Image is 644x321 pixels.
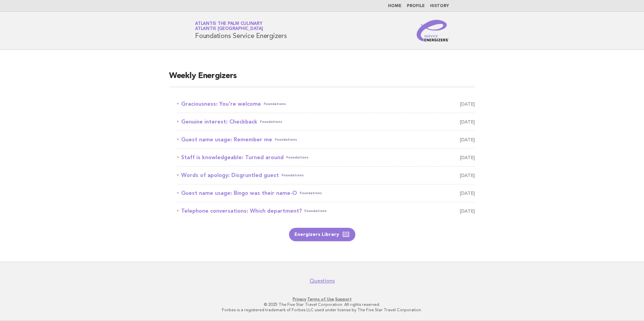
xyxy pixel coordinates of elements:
[293,297,306,301] a: Privacy
[289,228,355,241] a: Energizers Library
[460,135,475,144] span: [DATE]
[307,297,334,301] a: Terms of Use
[177,99,475,109] a: Graciousness: You're welcomeFoundations [DATE]
[116,302,528,307] p: © 2025 The Five Star Travel Corporation. All rights reserved.
[460,206,475,216] span: [DATE]
[417,20,449,41] img: Service Energizers
[407,4,425,8] a: Profile
[286,153,309,162] span: Foundations
[460,117,475,127] span: [DATE]
[264,99,286,109] span: Foundations
[116,307,528,313] p: Forbes is a registered trademark of Forbes LLC used under license by The Five Star Travel Corpora...
[460,153,475,162] span: [DATE]
[195,22,287,39] h1: Foundations Service Energizers
[260,117,282,127] span: Foundations
[460,99,475,109] span: [DATE]
[282,171,304,180] span: Foundations
[177,153,475,162] a: Staff is knowledgeable: Turned aroundFoundations [DATE]
[310,278,335,284] a: Questions
[177,188,475,198] a: Guest name usage: Bingo was their name-OFoundations [DATE]
[116,296,528,302] p: · ·
[177,206,475,216] a: Telephone conversations: Which department?Foundations [DATE]
[177,117,475,127] a: Genuine interest: CheckbackFoundations [DATE]
[275,135,297,144] span: Foundations
[460,171,475,180] span: [DATE]
[430,4,449,8] a: History
[169,71,475,87] h2: Weekly Energizers
[195,27,263,31] span: Atlantis [GEOGRAPHIC_DATA]
[388,4,401,8] a: Home
[460,188,475,198] span: [DATE]
[300,188,322,198] span: Foundations
[177,171,475,180] a: Words of apology: Disgruntled guestFoundations [DATE]
[304,206,327,216] span: Foundations
[195,22,263,31] a: Atlantis The Palm CulinaryAtlantis [GEOGRAPHIC_DATA]
[335,297,352,301] a: Support
[177,135,475,144] a: Guest name usage: Remember meFoundations [DATE]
